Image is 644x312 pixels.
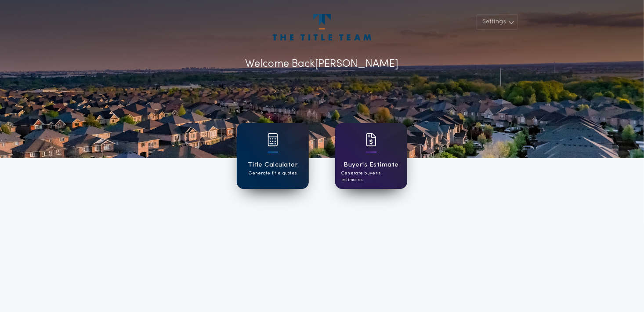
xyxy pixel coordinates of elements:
p: Welcome Back [PERSON_NAME] [246,56,399,72]
p: Generate title quotes [249,170,297,177]
a: card iconBuyer's EstimateGenerate buyer's estimates [335,123,407,189]
img: account-logo [273,14,371,40]
button: Settings [477,14,518,30]
img: card icon [366,133,376,146]
h1: Buyer's Estimate [344,160,398,170]
h1: Title Calculator [248,160,298,170]
img: card icon [268,133,278,146]
p: Generate buyer's estimates [341,170,401,183]
a: card iconTitle CalculatorGenerate title quotes [237,123,309,189]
